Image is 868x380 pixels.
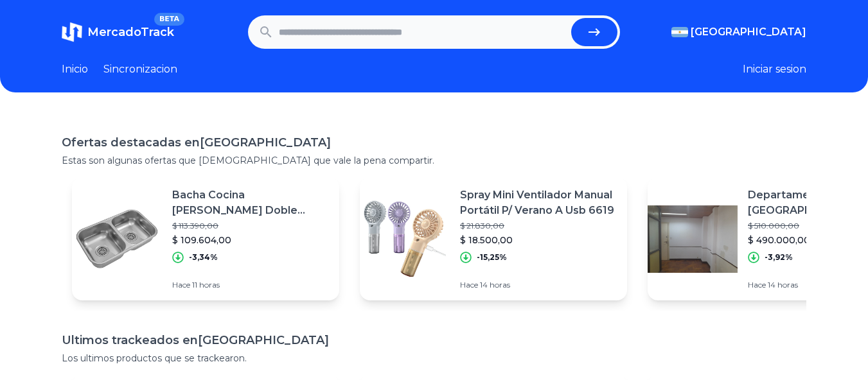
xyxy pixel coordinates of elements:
[62,62,88,77] a: Inicio
[460,234,617,246] p: $ 18.500,00
[460,221,617,231] p: $ 21.830,00
[671,24,806,40] button: [GEOGRAPHIC_DATA]
[154,13,184,26] span: BETA
[648,194,738,284] img: Featured image
[189,252,218,263] p: -3,34%
[765,252,793,263] p: -3,92%
[671,27,688,37] img: Argentina
[460,187,617,218] p: Spray Mini Ventilador Manual Portátil P/ Verano A Usb 6619
[172,221,329,231] p: $ 113.390,00
[62,331,806,349] h1: Ultimos trackeados en [GEOGRAPHIC_DATA]
[87,25,174,39] span: MercadoTrack
[72,194,162,284] img: Featured image
[62,352,806,365] p: Los ultimos productos que se trackearon.
[477,252,507,263] p: -15,25%
[62,154,806,167] p: Estas son algunas ofertas que [DEMOGRAPHIC_DATA] que vale la pena compartir.
[103,62,177,77] a: Sincronizacion
[360,177,627,300] a: Featured imageSpray Mini Ventilador Manual Portátil P/ Verano A Usb 6619$ 21.830,00$ 18.500,00-15...
[62,134,806,151] h1: Ofertas destacadas en [GEOGRAPHIC_DATA]
[62,22,174,42] a: MercadoTrackBETA
[172,187,329,218] p: Bacha Cocina [PERSON_NAME] Doble Acero Inoxidable Cc 28 B
[72,177,339,300] a: Featured imageBacha Cocina [PERSON_NAME] Doble Acero Inoxidable Cc 28 B$ 113.390,00$ 109.604,00-3...
[743,62,806,77] button: Iniciar sesion
[691,24,806,40] span: [GEOGRAPHIC_DATA]
[172,280,329,290] p: Hace 11 horas
[172,234,329,246] p: $ 109.604,00
[460,280,617,290] p: Hace 14 horas
[62,22,82,42] img: MercadoTrack
[360,194,450,284] img: Featured image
